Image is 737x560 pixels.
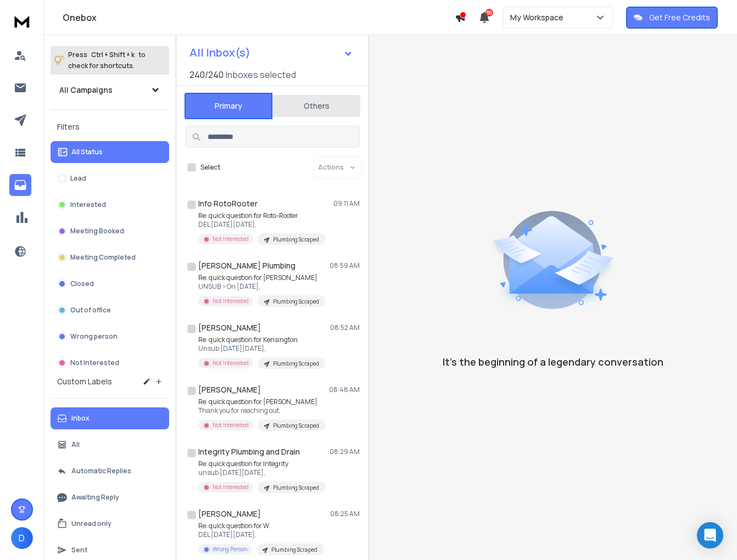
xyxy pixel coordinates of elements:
[11,11,33,31] img: logo
[510,12,568,23] p: My Workspace
[11,527,33,549] button: D
[697,522,723,548] div: Open Intercom Messenger
[649,12,710,23] p: Get Free Credits
[63,11,455,24] h1: Onebox
[485,9,493,16] span: 50
[626,7,718,29] button: Get Free Credits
